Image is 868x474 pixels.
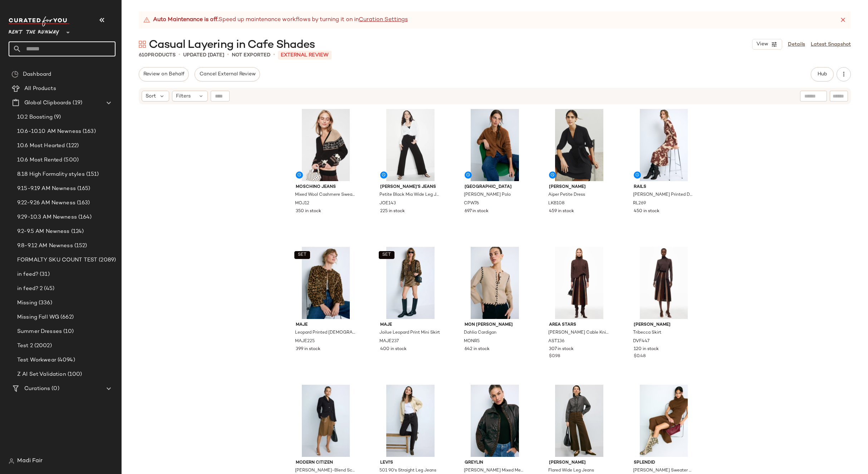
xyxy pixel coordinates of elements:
[634,346,659,353] span: 120 in stock
[17,213,77,221] span: 9.29-10.3 AM Newness
[43,285,54,293] span: (45)
[548,330,609,336] span: [PERSON_NAME] Cable Knit Top
[139,41,146,48] img: svg%3e
[9,16,69,26] img: cfy_white_logo.C9jOOHJF.svg
[73,242,87,250] span: (152)
[17,342,33,350] span: Test 2
[24,99,71,107] span: Global Clipboards
[17,370,66,379] span: Z AI Set Validation
[17,256,97,264] span: FORMALTY SKU COUNT TEST
[143,16,408,24] div: Speed up maintenance workflows by turning it on in
[464,330,496,336] span: Dahlia Cardigan
[633,330,661,336] span: Tribecca Skirt
[374,109,446,181] img: JOE143.jpg
[752,39,782,50] button: View
[548,338,564,345] span: AST136
[149,38,315,52] span: Casual Layering in Cafe Shades
[17,185,76,193] span: 9.15-9.19 AM Newness
[17,457,43,465] span: Madi Fair
[296,184,356,190] span: Moschino Jeans
[379,330,440,336] span: Joilue Leopard Print Mini Skirt
[811,67,834,81] button: Hub
[70,228,84,236] span: (124)
[549,346,574,353] span: 307 in stock
[183,51,224,59] p: updated [DATE]
[465,460,525,466] span: Greylin
[24,385,50,393] span: Curations
[17,228,70,236] span: 9.2-9.5 AM Newness
[634,353,646,360] span: $0.48
[17,242,73,250] span: 9.8-9.12 AM Newness
[628,247,700,319] img: DVF447.jpg
[153,16,219,24] strong: Auto Maintenance is off.
[77,213,92,221] span: (164)
[374,247,446,319] img: MAJE237.jpg
[178,51,180,59] span: •
[756,41,768,47] span: View
[634,208,659,215] span: 450 in stock
[17,285,43,293] span: in feed? 2
[633,338,649,345] span: DVF447
[634,460,694,466] span: Splendid
[459,247,531,319] img: MONR5.jpg
[76,185,90,193] span: (165)
[549,322,609,328] span: Area Stars
[380,460,441,466] span: Levi's
[628,109,700,181] img: RL269.jpg
[17,313,59,321] span: Missing Fall WG
[543,247,615,319] img: AST136.jpg
[17,299,37,307] span: Missing
[465,322,525,328] span: Mon [PERSON_NAME]
[9,458,14,464] img: svg%3e
[227,51,229,59] span: •
[543,109,615,181] img: LKB108.jpg
[295,468,355,474] span: [PERSON_NAME]-Blend Sculpted Blazer
[296,346,320,353] span: 399 in stock
[633,192,693,198] span: [PERSON_NAME] Printed Dress
[17,128,81,136] span: 10.6-10.10 AM Newness
[298,253,307,258] span: SET
[17,170,85,179] span: 8.18 High Formality styles
[811,41,851,48] a: Latest Snapshot
[465,184,525,190] span: [GEOGRAPHIC_DATA]
[817,71,827,77] span: Hub
[459,109,531,181] img: CPW76.jpg
[295,192,355,198] span: Mixed Wool Cashmere Sweater
[139,67,189,81] button: Review on Behalf
[17,156,62,164] span: 10.6 Most Rented
[549,353,560,360] span: $0.98
[81,128,96,136] span: (163)
[17,270,38,279] span: in feed?
[543,385,615,457] img: MDW454.jpg
[634,322,694,328] span: [PERSON_NAME]
[23,70,51,79] span: Dashboard
[195,67,260,81] button: Cancel External Review
[50,385,59,393] span: (0)
[71,99,82,107] span: (19)
[382,253,391,258] span: SET
[465,208,489,215] span: 697 in stock
[139,53,148,58] span: 610
[548,200,565,207] span: LKB108
[296,460,356,466] span: Modern Citizen
[38,270,50,279] span: (31)
[788,41,805,48] a: Details
[549,208,574,215] span: 459 in stock
[17,142,65,150] span: 10.6 Most Hearted
[464,468,524,474] span: [PERSON_NAME] Mixed Media Quilted Puffer Coat
[633,200,646,207] span: RL269
[199,71,255,77] span: Cancel External Review
[359,16,408,24] a: Curation Settings
[296,322,356,328] span: Maje
[464,200,479,207] span: CPW76
[65,142,79,150] span: (122)
[465,346,490,353] span: 642 in stock
[62,328,74,336] span: (10)
[295,330,355,336] span: Leopard Printed [DEMOGRAPHIC_DATA] Jacket
[97,256,116,264] span: (2089)
[634,184,694,190] span: Rails
[380,322,441,328] span: Maje
[633,468,693,474] span: [PERSON_NAME] Sweater Dress
[295,200,309,207] span: MOJ12
[24,85,56,93] span: All Products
